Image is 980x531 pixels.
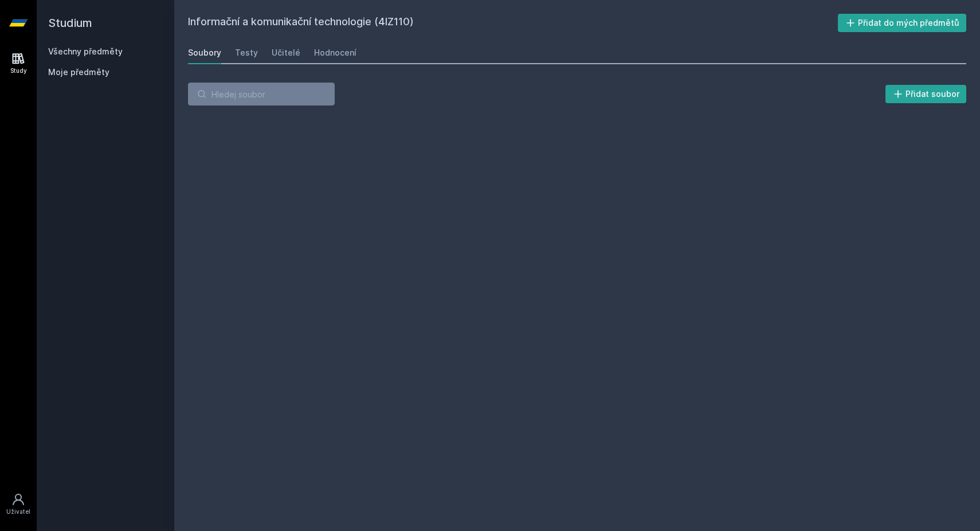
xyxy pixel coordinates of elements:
div: Soubory [188,47,221,58]
div: Učitelé [272,47,300,58]
button: Přidat soubor [885,85,967,103]
div: Testy [235,47,258,58]
a: Study [2,46,34,81]
button: Přidat do mých předmětů [838,14,967,32]
a: Testy [235,41,258,64]
div: Study [10,67,27,75]
h2: Informační a komunikační technologie (4IZ110) [188,14,838,32]
a: Učitelé [272,41,300,64]
div: Uživatel [6,507,30,516]
a: Všechny předměty [48,46,123,56]
span: Moje předměty [48,67,109,78]
a: Uživatel [2,487,34,522]
a: Soubory [188,41,221,64]
a: Hodnocení [314,41,356,64]
input: Hledej soubor [188,83,335,106]
div: Hodnocení [314,47,356,58]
